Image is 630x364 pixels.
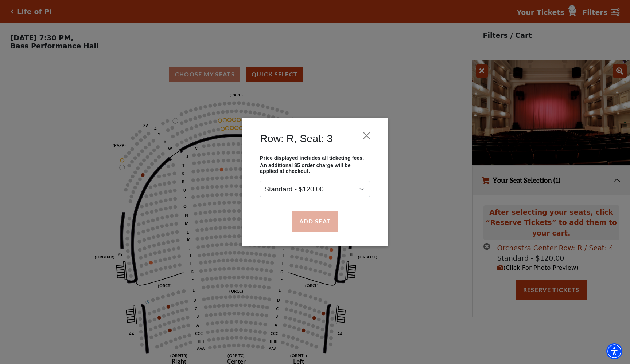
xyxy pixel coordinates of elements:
button: Add Seat [292,211,338,232]
p: An additional $5 order charge will be applied at checkout. [260,163,370,174]
h4: Row: R, Seat: 3 [260,132,333,145]
button: Close [360,129,374,143]
p: Price displayed includes all ticketing fees. [260,155,370,161]
div: Accessibility Menu [606,343,622,359]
